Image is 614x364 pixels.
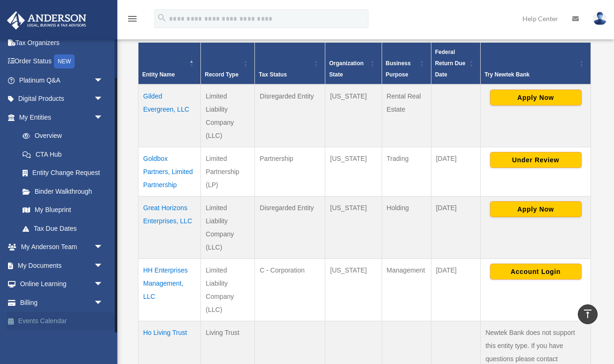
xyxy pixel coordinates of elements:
[435,49,466,78] span: Federal Return Due Date
[578,304,598,324] a: vertical_align_top
[490,267,582,275] a: Account Login
[431,197,480,259] td: [DATE]
[94,108,113,127] span: arrow_drop_down
[94,71,113,90] span: arrow_drop_down
[386,60,411,78] span: Business Purpose
[325,84,382,147] td: [US_STATE]
[13,201,113,220] a: My Blueprint
[7,256,117,275] a: My Documentsarrow_drop_down
[54,54,75,68] div: NEW
[431,259,480,321] td: [DATE]
[481,43,591,85] th: Try Newtek Bank : Activate to sort
[255,259,325,321] td: C - Corporation
[255,84,325,147] td: Disregarded Entity
[13,127,108,145] a: Overview
[490,264,582,280] button: Account Login
[382,197,431,259] td: Holding
[138,84,201,147] td: Gilded Evergreen, LLC
[382,43,431,85] th: Business Purpose: Activate to sort
[94,238,113,257] span: arrow_drop_down
[484,69,576,80] div: Try Newtek Bank
[201,259,255,321] td: Limited Liability Company (LLC)
[593,12,607,25] img: User Pic
[138,43,201,85] th: Entity Name: Activate to invert sorting
[382,259,431,321] td: Management
[205,71,238,78] span: Record Type
[431,147,480,197] td: [DATE]
[127,16,138,24] a: menu
[4,11,89,30] img: Anderson Advisors Platinum Portal
[490,201,582,217] button: Apply Now
[13,182,113,201] a: Binder Walkthrough
[382,84,431,147] td: Rental Real Estate
[138,147,201,197] td: Goldbox Partners, Limited Partnership
[582,308,593,319] i: vertical_align_top
[255,147,325,197] td: Partnership
[382,147,431,197] td: Trading
[325,147,382,197] td: [US_STATE]
[13,164,113,182] a: Entity Change Request
[142,71,175,78] span: Entity Name
[138,259,201,321] td: HH Enterprises Management, LLC
[7,275,117,294] a: Online Learningarrow_drop_down
[138,197,201,259] td: Great Horizons Enterprises, LLC
[329,60,363,78] span: Organization State
[127,13,138,24] i: menu
[7,71,117,90] a: Platinum Q&Aarrow_drop_down
[157,13,167,23] i: search
[7,238,117,257] a: My Anderson Teamarrow_drop_down
[490,90,582,106] button: Apply Now
[259,71,287,78] span: Tax Status
[201,84,255,147] td: Limited Liability Company (LLC)
[201,197,255,259] td: Limited Liability Company (LLC)
[13,145,113,164] a: CTA Hub
[94,90,113,109] span: arrow_drop_down
[94,256,113,275] span: arrow_drop_down
[7,108,113,127] a: My Entitiesarrow_drop_down
[94,293,113,312] span: arrow_drop_down
[325,43,382,85] th: Organization State: Activate to sort
[431,43,480,85] th: Federal Return Due Date: Activate to sort
[255,197,325,259] td: Disregarded Entity
[255,43,325,85] th: Tax Status: Activate to sort
[201,147,255,197] td: Limited Partnership (LP)
[7,33,117,52] a: Tax Organizers
[325,197,382,259] td: [US_STATE]
[325,259,382,321] td: [US_STATE]
[13,219,113,238] a: Tax Due Dates
[7,312,117,331] a: Events Calendar
[7,90,117,108] a: Digital Productsarrow_drop_down
[7,293,117,312] a: Billingarrow_drop_down
[7,52,117,71] a: Order StatusNEW
[201,43,255,85] th: Record Type: Activate to sort
[490,152,582,168] button: Under Review
[94,275,113,294] span: arrow_drop_down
